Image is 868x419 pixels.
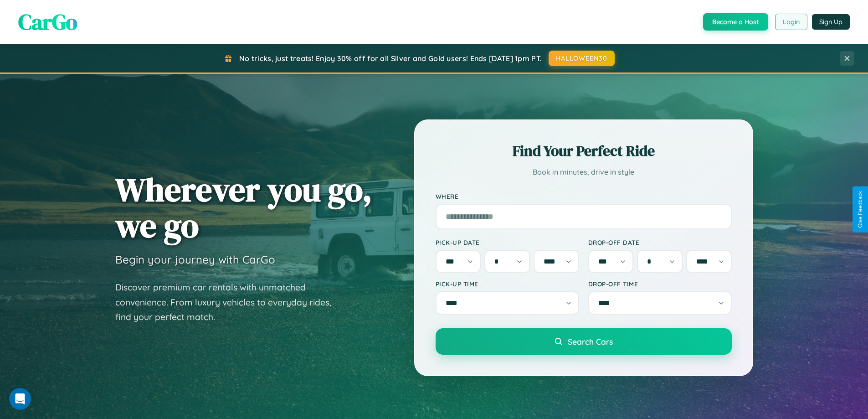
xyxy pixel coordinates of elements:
[115,171,372,243] h1: Wherever you go, we go
[703,13,768,31] button: Become a Host
[436,328,732,355] button: Search Cars
[115,253,275,266] h3: Begin your journey with CarGo
[568,336,613,347] span: Search Cars
[588,238,732,246] label: Drop-off Date
[436,238,579,246] label: Pick-up Date
[436,141,732,161] h2: Find Your Perfect Ride
[9,388,31,410] iframe: Intercom live chat
[436,280,579,288] label: Pick-up Time
[549,51,615,66] button: HALLOWEEN30
[775,14,807,30] button: Login
[436,192,732,200] label: Where
[588,280,732,288] label: Drop-off Time
[857,191,863,228] div: Give Feedback
[239,54,542,63] span: No tricks, just treats! Enjoy 30% off for all Silver and Gold users! Ends [DATE] 1pm PT.
[436,166,732,179] p: Book in minutes, drive in style
[115,280,343,325] p: Discover premium car rentals with unmatched convenience. From luxury vehicles to everyday rides, ...
[812,14,850,30] button: Sign Up
[18,7,77,37] span: CarGo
